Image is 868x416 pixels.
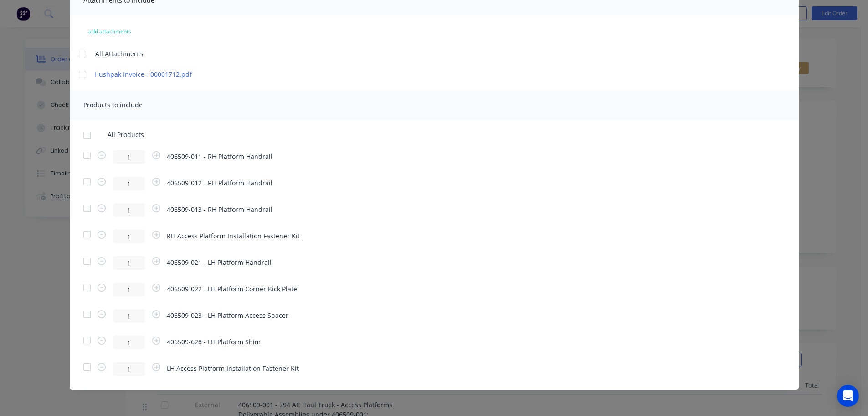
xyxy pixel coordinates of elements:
[167,178,272,188] span: 406509-012 - RH Platform Handrail
[167,284,297,294] span: 406509-022 - LH Platform Corner Kick Plate
[167,311,288,320] span: 406509-023 - LH Platform Access Spacer
[837,385,859,407] div: Open Intercom Messenger
[167,363,299,373] span: LH Access Platform Installation Fastener Kit
[167,258,272,267] span: 406509-021 - LH Platform Handrail
[95,49,144,58] span: All Attachments
[94,69,254,79] a: Hushpak Invoice - 00001712.pdf
[79,24,141,39] button: add attachments
[167,337,261,347] span: 406509-628 - LH Platform Shim
[167,152,272,161] span: 406509-011 - RH Platform Handrail
[167,205,272,214] span: 406509-013 - RH Platform Handrail
[83,100,143,109] span: Products to include
[167,231,300,241] span: RH Access Platform Installation Fastener Kit
[108,130,150,139] span: All Products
